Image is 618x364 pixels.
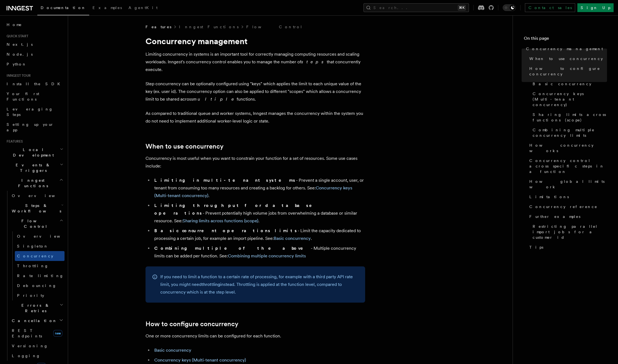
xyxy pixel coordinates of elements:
span: Python [7,62,27,66]
a: Restricting parallel import jobs for a customer id [530,221,607,242]
span: Priority [17,293,44,298]
span: Cancellation [10,318,57,323]
h4: On this page [524,35,607,44]
span: Quick start [4,34,28,38]
a: AgentKit [125,2,161,15]
a: Sharing limits across functions (scope) [530,110,607,125]
li: - Limit the capacity dedicated to processing a certain job, for example an import pipeline. See: . [153,227,365,242]
span: Your first Functions [7,92,39,101]
button: Local Development [4,145,65,160]
button: Cancellation [10,316,65,326]
span: Errors & Retries [10,303,60,314]
span: Overview [17,234,74,238]
span: Setting up your app [7,122,54,132]
span: Concurrency keys (Multi-tenant concurrency) [533,91,607,107]
a: How to configure concurrency [146,320,238,328]
span: Concurrency [17,254,53,258]
li: - Multiple concurrency limits can be added per function. See: [153,244,365,260]
span: Features [4,139,23,144]
span: Features [146,24,171,30]
span: Limitations [529,194,569,200]
button: Steps & Workflows [10,201,65,216]
span: Flow Control [10,218,60,229]
span: How concurrency works [529,143,607,153]
span: When to use concurrency [529,56,603,61]
a: Tips [527,242,607,252]
span: AgentKit [128,5,158,10]
a: Basic concurrency [530,79,607,89]
span: Local Development [4,147,60,158]
p: If you need to limit a function to a certain rate of processing, for example with a third party A... [160,273,359,296]
span: Basic concurrency [533,81,591,87]
a: Setting up your app [4,120,65,135]
kbd: ⌘K [458,5,466,10]
a: Inngest Functions [179,24,239,30]
a: Install the SDK [4,79,65,89]
p: Limiting concurrency in systems is an important tool for correctly managing computing resources a... [146,50,365,73]
li: - Prevent a single account, user, or tenant from consuming too many resources and creating a back... [153,177,365,200]
button: Events & Triggers [4,160,65,175]
span: Rate limiting [17,274,64,278]
a: How global limits work [527,177,607,192]
span: Next.js [7,42,33,47]
button: Toggle dark mode [503,4,516,11]
em: steps [301,59,327,64]
span: Concurrency management [526,46,603,52]
a: How to configure concurrency [527,64,607,79]
a: Concurrency keys (Multi-tenant concurrency) [154,357,246,363]
p: Step concurrency can be optionally configured using "keys" which applies the limit to each unique... [146,80,365,103]
span: Versioning [12,344,48,348]
span: Events & Triggers [4,162,60,173]
strong: Basic concurrent operations limits [154,228,298,233]
span: Install the SDK [7,82,63,86]
a: Node.js [4,49,65,59]
span: Overview [12,194,68,198]
span: Steps & Workflows [10,203,61,214]
a: REST Endpointsnew [10,326,65,341]
a: Next.js [4,39,65,49]
span: Further examples [529,214,580,219]
li: - Prevent potentially high volume jobs from overwhelming a database or similar resource. See: . [153,202,365,225]
span: new [53,330,62,337]
a: Basic concurrency [274,236,311,241]
a: Versioning [10,341,65,351]
span: How to configure concurrency [529,66,607,77]
a: Home [4,20,65,30]
a: Further examples [527,212,607,221]
span: REST Endpoints [12,328,42,338]
span: Examples [93,5,122,10]
span: Node.js [7,52,33,56]
strong: Combining multiple of the above [154,246,311,251]
span: Concurrency reference [529,204,597,209]
span: How global limits work [529,179,607,190]
span: Inngest tour [4,73,31,78]
a: Concurrency control across specific steps in a function [527,156,607,177]
a: throttling [202,282,220,287]
a: Your first Functions [4,89,65,104]
em: multiple [193,96,237,102]
button: Flow Control [10,216,65,231]
a: Contact sales [525,3,575,12]
div: Inngest Functions [4,191,65,361]
a: Concurrency keys (Multi-tenant concurrency) [530,89,607,110]
span: Sharing limits across functions (scope) [533,112,607,123]
a: Rate limiting [15,271,65,281]
p: Concurrency is most useful when you want to constrain your function for a set of resources. Some ... [146,155,365,170]
span: Throttling [17,264,49,268]
a: Examples [89,2,125,15]
a: Python [4,59,65,69]
span: Debouncing [17,283,57,288]
span: Home [7,22,22,27]
a: When to use concurrency [527,54,607,64]
button: Errors & Retries [10,300,65,316]
h1: Concurrency management [146,36,365,46]
a: Sharing limits across functions (scope) [183,218,258,223]
strong: Limiting throughput for database operations [154,203,320,216]
p: As compared to traditional queue and worker systems, Inngest manages the concurrency within the s... [146,110,365,125]
a: Singleton [15,241,65,251]
a: Concurrency management [524,44,607,54]
a: Debouncing [15,281,65,291]
a: Concurrency [15,251,65,261]
a: Logging [10,351,65,361]
span: Concurrency control across specific steps in a function [529,158,607,174]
